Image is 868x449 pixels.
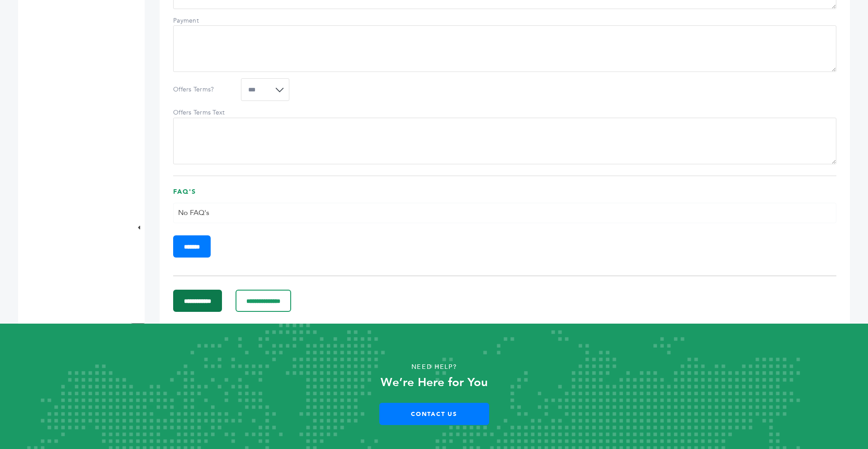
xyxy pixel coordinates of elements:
[173,85,236,94] label: Offers Terms?
[173,187,836,203] h3: FAQ's
[379,403,489,425] a: Contact Us
[173,16,236,25] label: Payment
[178,208,209,218] span: No FAQ's
[381,374,488,391] strong: We’re Here for You
[43,360,825,374] p: Need Help?
[173,108,236,117] label: Offers Terms Text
